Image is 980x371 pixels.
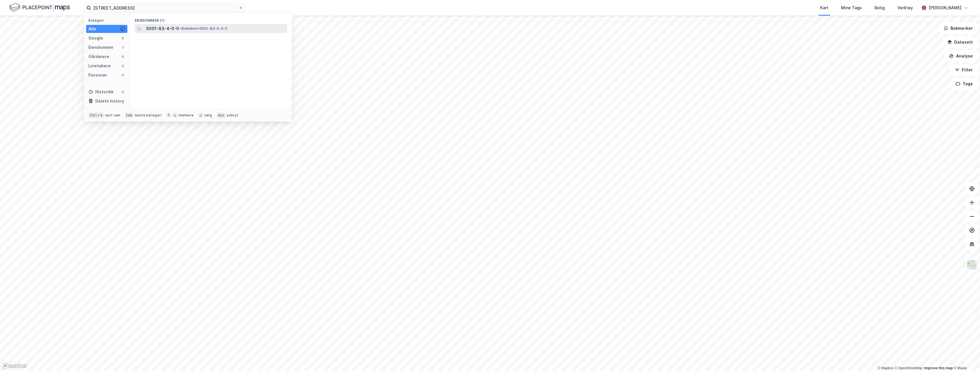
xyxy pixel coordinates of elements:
div: 1 [120,45,125,50]
div: nytt søk [105,113,120,118]
div: Eiendommer [88,44,114,51]
span: • [180,26,182,31]
button: Bokmerker [939,23,978,34]
div: 0 [120,73,125,77]
input: Søk på adresse, matrikkel, gårdeiere, leietakere eller personer [91,3,238,12]
div: 0 [120,90,125,94]
div: Delete history [95,98,124,105]
div: 0 [120,36,125,40]
a: Mapbox homepage [2,363,27,369]
div: Mine Tags [841,4,862,11]
iframe: Chat Widget [951,343,980,371]
a: Improve this map [924,366,953,370]
div: 0 [120,64,125,68]
div: 0 [120,54,125,59]
div: Personer [88,72,107,79]
div: Alle [88,25,96,32]
div: Bolig [875,4,885,11]
button: Tags [951,78,978,90]
span: Eiendom • 5001-83-4-0-0 [180,26,227,31]
div: Verktøy [897,4,913,11]
div: neste kategori [135,113,162,118]
div: esc [217,112,226,118]
div: tab [125,112,133,118]
div: 1 [120,27,125,31]
div: Kategori [88,18,127,23]
button: Datasett [942,36,978,48]
div: Gårdeiere [88,53,109,60]
div: Kart [820,4,828,11]
button: Analyse [944,50,978,62]
div: Eiendommer (1) [130,14,292,24]
div: Historikk [88,88,114,95]
div: Ctrl + k [88,112,104,118]
div: Kontrollprogram for chat [951,343,980,371]
img: Z [966,259,977,270]
div: [PERSON_NAME] [929,4,962,11]
span: 5001-83-4-0-0 [146,25,179,32]
a: Mapbox [878,366,894,370]
img: logo.f888ab2527a4732fd821a326f86c7f29.svg [9,3,70,13]
div: Google [88,35,103,42]
a: OpenStreetMap [895,366,923,370]
div: velg [204,113,212,118]
div: markere [179,113,194,118]
div: avbryt [227,113,238,118]
button: Filter [950,64,978,76]
div: Leietakere [88,62,111,69]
